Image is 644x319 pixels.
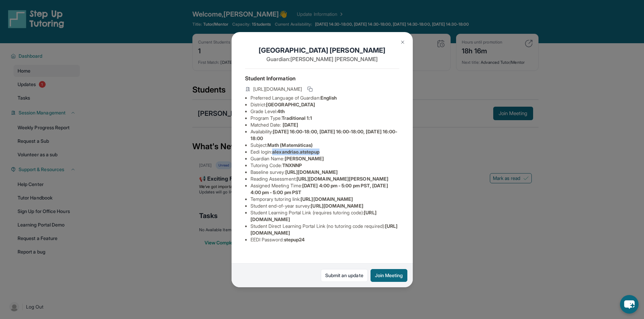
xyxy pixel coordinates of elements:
span: stepup24 [284,237,305,242]
span: 4th [277,108,285,114]
span: [DATE] [283,122,298,128]
a: Submit an update [321,269,368,282]
li: Grade Level: [251,108,399,115]
img: Close Icon [400,39,405,45]
button: Join Meeting [371,269,407,282]
li: Assigned Meeting Time : [251,182,399,196]
li: Student Learning Portal Link (requires tutoring code) : [251,209,399,223]
li: Temporary tutoring link : [251,196,399,203]
li: Tutoring Code : [251,162,399,169]
span: [GEOGRAPHIC_DATA] [266,102,315,107]
li: Baseline survey : [251,169,399,176]
li: Subject : [251,142,399,149]
span: [URL][DOMAIN_NAME][PERSON_NAME] [296,176,388,182]
li: Eedi login : [251,149,399,155]
span: English [320,95,337,101]
span: Math (Matemáticas) [267,142,313,148]
span: [PERSON_NAME] [285,156,324,161]
button: chat-button [620,295,639,314]
li: Guardian Name : [251,155,399,162]
button: Copy link [306,85,314,93]
li: Student end-of-year survey : [251,203,399,209]
li: Reading Assessment : [251,176,399,182]
li: Student Direct Learning Portal Link (no tutoring code required) : [251,223,399,236]
li: Preferred Language of Guardian: [251,95,399,101]
li: District: [251,101,399,108]
span: [URL][DOMAIN_NAME] [301,196,353,202]
span: [URL][DOMAIN_NAME] [253,86,302,92]
p: Guardian: [PERSON_NAME] [PERSON_NAME] [245,55,399,63]
li: EEDI Password : [251,236,399,243]
span: [URL][DOMAIN_NAME] [285,169,338,175]
li: Matched Date: [251,122,399,128]
span: [DATE] 16:00-18:00, [DATE] 16:00-18:00, [DATE] 16:00-18:00 [251,129,398,141]
li: Program Type: [251,115,399,122]
span: Traditional 1:1 [282,115,312,121]
h1: [GEOGRAPHIC_DATA] [PERSON_NAME] [245,46,399,55]
span: [URL][DOMAIN_NAME] [311,203,363,209]
h4: Student Information [245,74,399,82]
span: alexandriao.atstepup [272,149,319,155]
span: [DATE] 4:00 pm - 5:00 pm PST, [DATE] 4:00 pm - 5:00 pm PST [251,183,388,195]
li: Availability: [251,128,399,142]
span: TNXNNP [282,162,302,168]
